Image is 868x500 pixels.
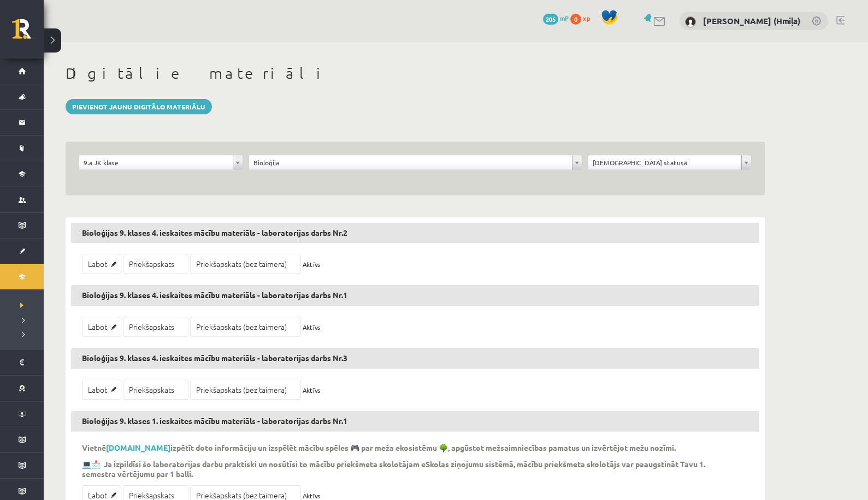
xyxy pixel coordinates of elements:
[303,386,321,394] span: Aktīvs
[303,323,321,332] span: Aktīvs
[82,254,121,274] a: Labot
[82,317,121,337] a: Labot
[543,14,558,25] span: 205
[303,491,321,500] span: Aktīvs
[84,155,228,170] span: 9.a JK klase
[82,443,676,452] p: Vietnē izpētīt doto informāciju un izspēlēt mācību spēles 🎮 par meža ekosistēmu 🌳, apgūstot mežsa...
[71,223,759,243] h3: Bioloģijas 9. klases 4. ieskaites mācību materiāls - laboratorijas darbs Nr.2
[82,459,705,479] strong: 💻📩 Ja izpildīsi šo laboratorijas darbu praktiski un nosūtīsi to mācību priekšmeta skolotājam eSko...
[79,155,243,170] a: 9.a JK klase
[71,285,759,306] h3: Bioloģijas 9. klases 4. ieskaites mācību materiāls - laboratorijas darbs Nr.1
[82,380,121,400] a: Labot
[570,14,581,25] span: 0
[106,443,170,452] a: [DOMAIN_NAME]
[123,254,188,274] a: Priekšapskats
[123,317,188,337] a: Priekšapskats
[12,19,44,46] a: Rīgas 1. Tālmācības vidusskola
[71,348,759,369] h3: Bioloģijas 9. klases 4. ieskaites mācību materiāls - laboratorijas darbs Nr.3
[303,260,321,269] span: Aktīvs
[560,14,569,22] span: mP
[543,14,569,22] a: 205 mP
[190,254,301,274] a: Priekšapskats (bez taimera)
[583,14,590,22] span: xp
[593,155,737,170] span: [DEMOGRAPHIC_DATA] statusā
[66,64,765,83] h1: Digitālie materiāli
[249,155,582,170] a: Bioloģija
[685,16,696,27] img: Anastasiia Khmil (Hmiļa)
[253,155,568,170] span: Bioloģija
[190,380,301,400] a: Priekšapskats (bez taimera)
[703,15,800,26] a: [PERSON_NAME] (Hmiļa)
[123,380,188,400] a: Priekšapskats
[190,317,301,337] a: Priekšapskats (bez taimera)
[66,99,212,114] a: Pievienot jaunu digitālo materiālu
[588,155,752,170] a: [DEMOGRAPHIC_DATA] statusā
[570,14,595,22] a: 0 xp
[71,411,759,432] h3: Bioloģijas 9. klases 1. ieskaites mācību materiāls - laboratorijas darbs Nr.1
